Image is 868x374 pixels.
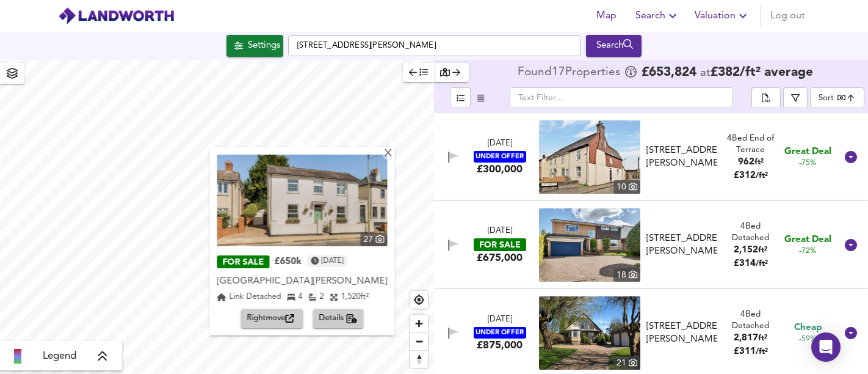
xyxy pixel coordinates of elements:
span: Details [319,312,358,326]
span: £ 653,824 [642,67,696,79]
span: Great Deal [784,233,831,246]
div: 18 [613,268,640,282]
span: £ 382 / ft² average [711,66,813,79]
span: £ 311 [734,347,768,356]
img: property thumbnail [539,208,640,282]
span: 2,152 [734,246,758,255]
div: 21 [613,356,640,370]
div: [GEOGRAPHIC_DATA][PERSON_NAME] [217,276,388,288]
div: Found 17 Propert ies [518,67,623,79]
img: property thumbnail [217,155,388,246]
button: Details [313,309,364,328]
button: Map [587,4,626,28]
div: [STREET_ADDRESS][PERSON_NAME] [646,144,717,170]
span: Valuation [695,7,750,24]
div: X [383,148,394,160]
svg: Show Details [844,238,858,252]
div: UNDER OFFER [474,151,526,163]
a: property thumbnail 10 [539,120,640,194]
div: £300,000 [477,163,523,176]
div: [DATE]UNDER OFFER£300,000 property thumbnail 10 [STREET_ADDRESS][PERSON_NAME]4Bed End of Terrace9... [434,113,868,201]
div: £675,000 [477,251,523,265]
svg: Show Details [844,150,858,164]
div: Open Intercom Messenger [811,332,841,362]
div: Settings [248,38,280,54]
button: Settings [226,35,283,57]
span: 2,817 [734,334,758,343]
span: 962 [738,158,754,167]
a: property thumbnail 18 [539,208,640,282]
button: Find my location [410,291,428,309]
span: 1,520 [341,293,360,301]
span: Great Deal [784,145,831,158]
div: Search [589,38,638,54]
div: [STREET_ADDRESS][PERSON_NAME] [646,320,717,346]
span: -59% [799,334,816,345]
input: Text Filter... [510,87,733,108]
div: £650k [275,256,302,268]
button: Log out [765,4,810,28]
button: Zoom out [410,332,428,350]
div: 4 [287,291,302,303]
span: £ 312 [734,171,768,180]
div: Sort [819,92,834,104]
span: / ft² [756,260,768,268]
img: property thumbnail [539,120,640,194]
div: [DATE] [488,226,512,237]
span: ft² [758,334,767,342]
div: split button [751,87,781,108]
span: Cheap [794,321,822,334]
span: ft² [360,293,369,301]
div: Buckingham Close, Alton, Hampshire, GU34 1QZ [642,232,722,258]
button: Zoom in [410,315,428,332]
span: ft² [754,158,764,166]
div: Sort [810,87,864,108]
div: [DATE]FOR SALE£675,000 property thumbnail 18 [STREET_ADDRESS][PERSON_NAME]4Bed Detached2,152ft²£3... [434,201,868,289]
div: UNDER OFFER [474,327,526,339]
div: FOR SALE [474,238,526,251]
span: at [700,67,711,79]
button: Reset bearing to north [410,350,428,368]
div: Link Detached [217,291,281,303]
div: [DATE] [488,138,512,150]
time: Friday, July 11, 2025 at 5:57:04 PM [322,255,344,267]
div: 2 [308,291,324,303]
span: Map [591,7,621,24]
div: [DATE] [488,314,512,326]
span: / ft² [756,172,768,180]
button: Rightmove [241,309,303,328]
input: Enter a location... [288,35,581,56]
span: Log out [770,7,805,24]
a: property thumbnail 27 [217,155,388,246]
span: Zoom out [410,333,428,350]
button: Search [631,4,685,28]
span: Legend [43,349,76,364]
span: Search [635,7,680,24]
div: FOR SALE [217,256,270,269]
div: 4 Bed Detached [722,221,779,244]
a: property thumbnail 21 [539,296,640,370]
div: [STREET_ADDRESS][PERSON_NAME] [646,232,717,258]
div: 4 Bed Detached [722,309,779,332]
span: / ft² [756,348,768,356]
span: £ 314 [734,259,768,268]
span: -75% [799,158,816,169]
span: -72% [799,246,816,257]
div: 27 [361,233,388,246]
div: 4 Bed End of Terrace [722,133,779,156]
button: Valuation [690,4,755,28]
span: Rightmove [247,312,297,326]
div: Run Your Search [586,35,642,57]
span: ft² [758,246,767,254]
div: £875,000 [477,339,523,352]
img: property thumbnail [539,296,640,370]
div: 10 [613,180,640,194]
a: Rightmove [241,309,308,328]
svg: Show Details [844,326,858,340]
button: Search [586,35,642,57]
div: Mount Pleasant Road, Alton, Hampshire, GU34 1NH [642,144,722,170]
img: logo [58,7,175,25]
